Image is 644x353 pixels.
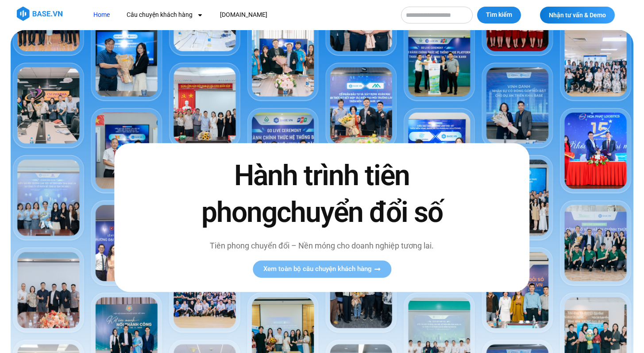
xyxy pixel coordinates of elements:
[87,7,392,23] nav: Menu
[549,12,606,18] span: Nhận tư vấn & Demo
[263,266,372,273] span: Xem toàn bộ câu chuyện khách hàng
[486,11,512,19] span: Tìm kiếm
[120,7,210,23] a: Câu chuyện khách hàng
[253,261,391,278] a: Xem toàn bộ câu chuyện khách hàng
[477,7,521,23] button: Tìm kiếm
[277,196,443,229] span: chuyển đổi số
[182,157,461,231] h2: Hành trình tiên phong
[87,7,116,23] a: Home
[182,240,461,252] p: Tiên phong chuyển đổi – Nền móng cho doanh nghiệp tương lai.
[540,7,615,23] a: Nhận tư vấn & Demo
[213,7,274,23] a: [DOMAIN_NAME]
